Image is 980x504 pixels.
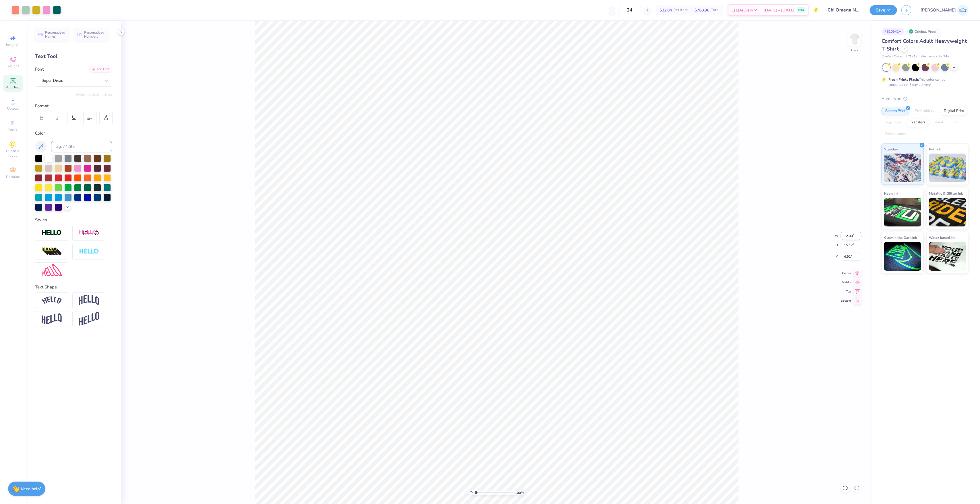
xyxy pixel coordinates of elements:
div: Transfers [906,118,929,127]
span: Standard [884,146,899,152]
span: Puff Ink [929,146,941,152]
span: Neon Ink [884,190,898,196]
img: Metallic & Glitter Ink [929,198,966,226]
img: Arch [79,295,99,306]
button: Switch to Greek Letters [76,92,112,97]
span: Greek [9,127,18,132]
img: Back [849,33,861,45]
span: # C1717 [906,54,918,59]
div: Foil [949,118,962,127]
img: Water based Ink [929,242,966,271]
span: Clipart & logos [3,149,23,158]
span: Per Item [674,7,688,13]
span: Upload [7,106,19,111]
div: Screen Print [882,107,909,115]
button: Save [870,5,897,15]
img: Glow in the Dark Ink [884,242,921,271]
div: Rhinestones [882,130,909,138]
strong: Fresh Prints Flash: [888,77,919,82]
span: Glow in the Dark Ink [884,234,917,241]
span: Minimum Order: 24 + [921,54,949,59]
span: $768.96 [695,7,709,13]
div: Print Type [882,95,969,102]
input: e.g. 7428 c [51,141,112,152]
div: # 510941A [882,28,904,35]
label: Font [35,66,44,73]
div: Format [35,103,113,109]
img: Stroke [42,230,62,236]
span: [DATE] - [DATE] [763,7,795,13]
span: $32.04 [660,7,672,13]
span: FREE [798,8,804,12]
span: [PERSON_NAME] [921,7,956,13]
strong: Need help? [21,486,42,492]
input: – – [618,5,641,15]
input: Untitled Design [823,4,865,16]
div: Applique [882,118,904,127]
img: Free Distort [42,264,62,276]
img: Puff Ink [929,154,966,182]
div: Digital Print [940,107,968,115]
img: Josephine Amber Orros [957,5,969,16]
img: Arc [42,296,62,304]
span: Center [841,271,851,275]
div: Text Tool [35,53,112,60]
span: Top [841,290,851,294]
span: Middle [841,280,851,284]
div: Original Proof [907,28,940,35]
span: 100 % [515,490,524,495]
span: Image AI [6,42,20,47]
img: 3d Illusion [42,247,62,256]
span: Add Text [6,85,20,90]
div: Styles [35,217,112,223]
span: Est. Delivery [731,7,753,13]
a: [PERSON_NAME] [921,5,969,16]
span: Decorate [6,175,20,179]
div: Embroidery [911,107,938,115]
img: Negative Space [79,248,99,255]
span: Comfort Colors Adult Heavyweight T-Shirt [882,38,967,52]
span: Designs [7,64,19,68]
div: Text Shape [35,284,112,290]
span: Bottom [841,299,851,303]
span: Personalized Numbers [84,30,105,38]
div: This color can be expedited for 5 day delivery. [888,77,959,87]
span: Water based Ink [929,234,956,241]
span: Personalized Names [45,30,65,38]
div: Add Font [89,66,112,73]
img: Standard [884,154,921,182]
img: Shadow [79,229,99,237]
span: Metallic & Glitter Ink [929,190,963,196]
div: Vinyl [931,118,947,127]
img: Flag [42,313,62,325]
span: Comfort Colors [882,54,903,59]
img: Rise [79,312,99,326]
img: Neon Ink [884,198,921,226]
span: Total [711,7,720,13]
div: Color [35,130,112,137]
div: Back [851,48,859,53]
